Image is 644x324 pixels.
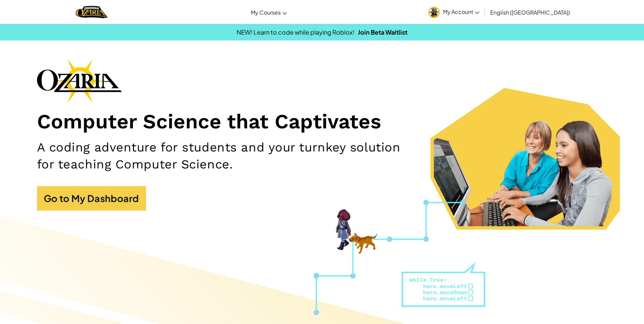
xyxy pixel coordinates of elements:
[37,139,419,173] h2: A coding adventure for students and your turnkey solution for teaching Computer Science.
[37,59,122,103] img: Ozaria branding logo
[37,186,146,211] a: Go to My Dashboard
[237,28,354,36] span: NEW! Learn to code while playing Roblox!
[76,5,107,19] a: Ozaria by CodeCombat logo
[443,8,479,15] span: My Account
[425,1,483,23] a: My Account
[490,9,570,16] span: English ([GEOGRAPHIC_DATA])
[247,3,290,21] a: My Courses
[358,28,407,36] a: Join Beta Waitlist
[37,109,607,134] h1: Computer Science that Captivates
[428,7,440,18] img: avatar
[487,3,573,21] a: English ([GEOGRAPHIC_DATA])
[251,9,281,16] span: My Courses
[76,5,107,19] img: Home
